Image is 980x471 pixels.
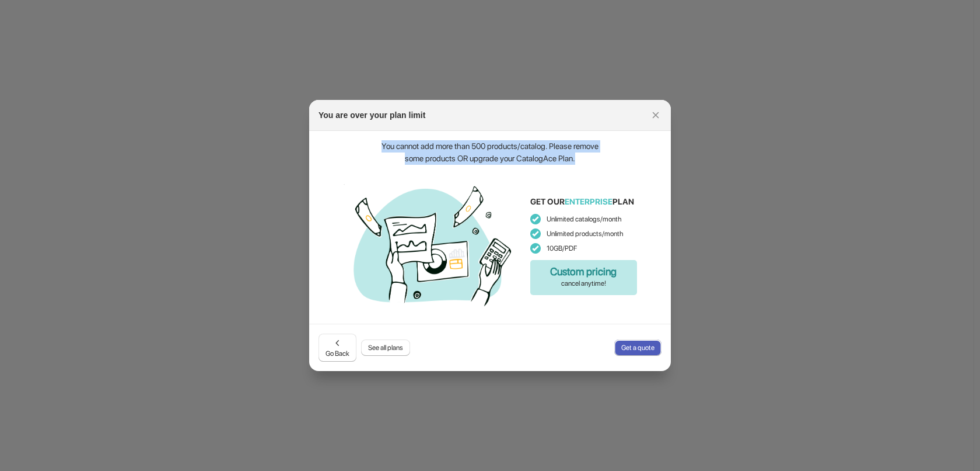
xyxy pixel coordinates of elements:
span: ENTERPRISE [565,197,612,206]
h2: You are over your plan limit [318,109,425,121]
p: cancel anytime! [561,278,606,289]
button: Go Back [318,334,356,362]
p: Custom pricing [550,266,617,278]
button: Get a quote [614,340,661,356]
img: finances [344,176,519,311]
button: See all plans [361,340,410,356]
p: GET OUR PLAN [530,196,634,207]
p: Unlimited products/month [530,228,637,240]
span: Go Back [325,337,349,358]
span: Get a quote [621,343,654,352]
p: Unlimited catalogs/month [530,213,637,225]
p: 10GB/PDF [530,243,637,254]
div: You cannot add more than 500 products/catalog. Please remove some products OR upgrade your Catalo... [373,140,607,165]
span: See all plans [368,343,403,352]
